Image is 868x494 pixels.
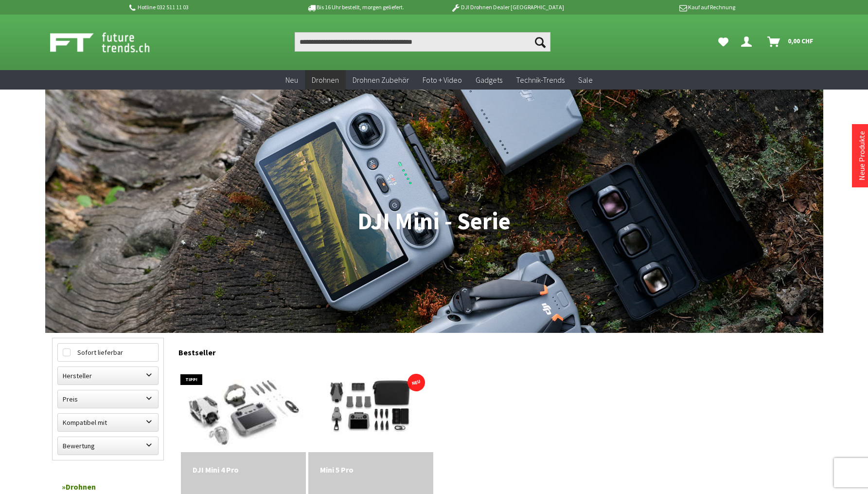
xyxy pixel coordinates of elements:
a: Warenkorb [763,32,818,52]
span: Neu [285,75,298,85]
img: Shop Futuretrends - zur Startseite wechseln [50,30,171,55]
a: Drohnen Zubehör [346,70,416,90]
h1: DJI Mini - Serie [52,209,816,234]
label: Sofort lieferbar [58,344,158,361]
a: DJI Mini 4 Pro 669,00 CHF [193,464,294,476]
label: Hersteller [58,367,158,384]
a: Meine Favoriten [713,32,733,52]
a: Gadgets [469,70,509,90]
a: Mini 5 Pro 799,00 CHF [320,464,422,476]
a: Foto + Video [416,70,469,90]
img: Mini 5 Pro [308,366,433,450]
span: 0,00 CHF [788,33,814,49]
a: Neu [279,70,305,90]
span: Drohnen Zubehör [353,75,409,85]
a: Technik-Trends [509,70,571,90]
label: Preis [58,390,158,408]
button: Suchen [530,32,550,52]
p: Hotline 032 511 11 03 [128,1,280,13]
a: Sale [571,70,600,90]
a: Drohnen [305,70,346,90]
div: DJI Mini 4 Pro [193,464,294,476]
span: Drohnen [312,75,339,85]
p: Kauf auf Rechnung [584,1,735,13]
input: Produkt, Marke, Kategorie, EAN, Artikelnummer… [295,32,550,52]
label: Kompatibel mit [58,414,158,431]
p: DJI Drohnen Dealer [GEOGRAPHIC_DATA] [431,1,583,13]
label: Bewertung [58,437,158,455]
span: Sale [578,75,593,85]
img: DJI Mini 4 Pro [167,347,320,470]
div: Bestseller [178,338,816,362]
a: Dein Konto [737,32,760,52]
span: Foto + Video [423,75,462,85]
div: Mini 5 Pro [320,464,422,476]
a: Neue Produkte [857,131,867,181]
p: Bis 16 Uhr bestellt, morgen geliefert. [280,1,431,13]
span: Technik-Trends [516,75,565,85]
span: Gadgets [476,75,502,85]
